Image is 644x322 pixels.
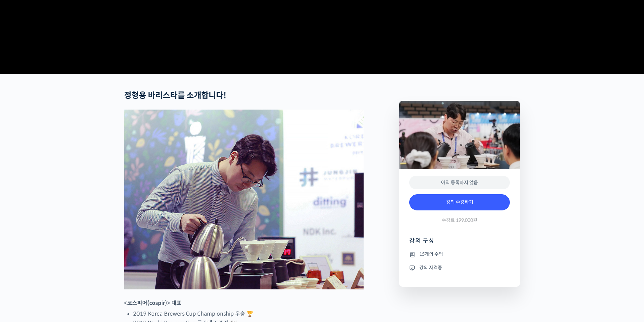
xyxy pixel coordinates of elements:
span: 홈 [21,223,25,229]
strong: 정형용 바리스타를 소개합니다! [124,90,226,100]
div: 아직 등록하지 않음 [409,176,510,190]
span: 설정 [104,223,112,229]
a: 강의 수강하기 [409,194,510,210]
li: 15개의 수업 [409,250,510,258]
span: 수강료 199,000원 [442,217,477,224]
a: 홈 [2,213,44,230]
img: 정형용 바리스타 대회 브루잉 사진 [124,110,364,290]
span: 대화 [61,224,69,229]
a: 설정 [87,213,129,230]
li: 2019 Korea Brewers Cup Championship 우승 🏆 [133,309,364,318]
a: 대화 [44,213,87,230]
strong: <코스피어(cospir)> 대표 [124,299,181,307]
h4: 강의 구성 [409,237,510,250]
li: 강의 자격증 [409,264,510,272]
